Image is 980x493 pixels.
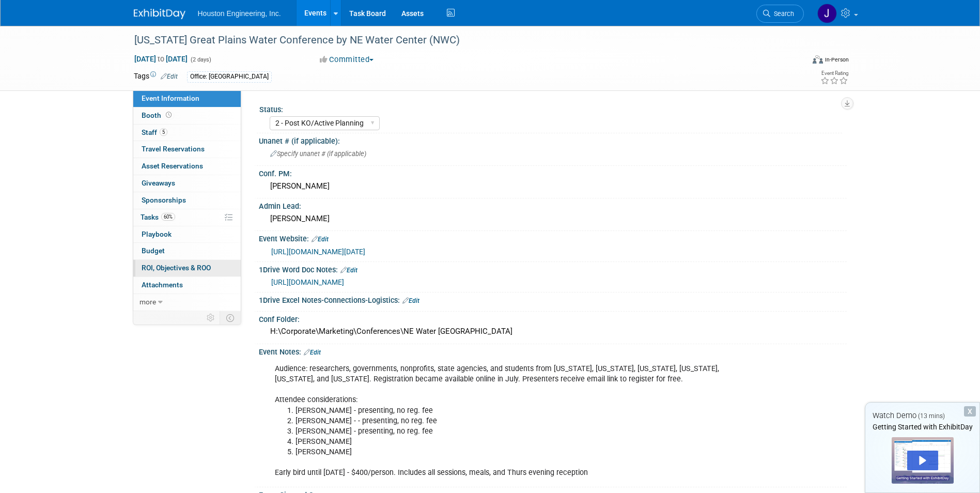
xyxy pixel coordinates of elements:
[267,323,839,340] div: H:\Corporate\Marketing\Conferences\NE Water [GEOGRAPHIC_DATA]
[817,4,837,23] img: Jessica Lambrecht
[134,54,188,64] span: [DATE] [DATE]
[133,125,241,141] a: Staff5
[131,31,788,50] div: [US_STATE] Great Plains Water Conference by NE Water Center (NWC)
[259,344,847,358] div: Event Notes:
[756,5,804,23] a: Search
[142,94,199,102] span: Event Information
[259,166,847,179] div: Conf. PM:
[907,451,938,470] div: Play
[142,128,167,136] span: Staff
[133,192,241,209] a: Sponsorships
[295,447,727,457] li: [PERSON_NAME]
[743,54,849,69] div: Event Format
[304,349,321,356] a: Edit
[134,9,185,19] img: ExhibitDay
[190,56,211,63] span: (2 days)
[259,292,847,306] div: 1Drive Excel Notes-Connections-Logistics:
[770,10,794,18] span: Search
[142,145,205,153] span: Travel Reservations
[133,175,241,192] a: Giveaways
[267,211,839,227] div: [PERSON_NAME]
[133,107,241,124] a: Booth
[220,311,241,325] td: Toggle Event Tabs
[268,359,733,483] div: Audience: researchers, governments, nonprofits, state agencies, and students from [US_STATE], [US...
[964,406,976,417] div: Dismiss
[865,410,979,421] div: Watch Demo
[865,422,979,432] div: Getting Started with ExhibitDay
[271,248,365,256] a: [URL][DOMAIN_NAME][DATE]
[156,55,166,63] span: to
[198,9,281,18] span: Houston Engineering, Inc.
[295,416,727,426] li: [PERSON_NAME] - - presenting, no reg. fee
[825,56,849,64] div: In-Person
[133,158,241,175] a: Asset Reservations
[202,311,220,325] td: Personalize Event Tab Strip
[259,262,847,275] div: 1Drive Word Doc Notes:
[142,246,165,255] span: Budget
[133,243,241,259] a: Budget
[133,277,241,294] a: Attachments
[142,281,183,289] span: Attachments
[133,294,241,311] a: more
[142,196,186,204] span: Sponsorships
[133,226,241,243] a: Playbook
[142,111,174,119] span: Booth
[340,267,357,274] a: Edit
[134,71,178,83] td: Tags
[187,71,272,82] div: Office: [GEOGRAPHIC_DATA]
[142,162,203,170] span: Asset Reservations
[142,179,175,187] span: Giveaways
[141,213,175,221] span: Tasks
[164,111,174,119] span: Booth not reserved yet
[133,260,241,276] a: ROI, Objectives & ROO
[820,71,848,76] div: Event Rating
[316,54,378,65] button: Committed
[271,278,344,286] a: [URL][DOMAIN_NAME]
[402,297,419,304] a: Edit
[133,141,241,158] a: Travel Reservations
[270,150,366,158] span: Specify unanet # (if applicable)
[312,236,329,243] a: Edit
[259,133,847,146] div: Unanet # (if applicable):
[259,231,847,244] div: Event Website:
[295,406,727,416] li: [PERSON_NAME] - presenting, no reg. fee
[142,230,172,238] span: Playbook
[161,73,178,80] a: Edit
[259,102,842,115] div: Status:
[267,178,839,194] div: [PERSON_NAME]
[133,209,241,226] a: Tasks60%
[161,213,175,221] span: 60%
[295,426,727,437] li: [PERSON_NAME] - presenting, no reg. fee
[295,437,727,447] li: [PERSON_NAME]
[160,128,167,136] span: 5
[813,55,823,64] img: Format-Inperson.png
[259,198,847,211] div: Admin Lead:
[139,298,156,306] span: more
[259,312,847,325] div: Conf Folder:
[918,412,945,420] span: (13 mins)
[133,90,241,107] a: Event Information
[142,264,211,272] span: ROI, Objectives & ROO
